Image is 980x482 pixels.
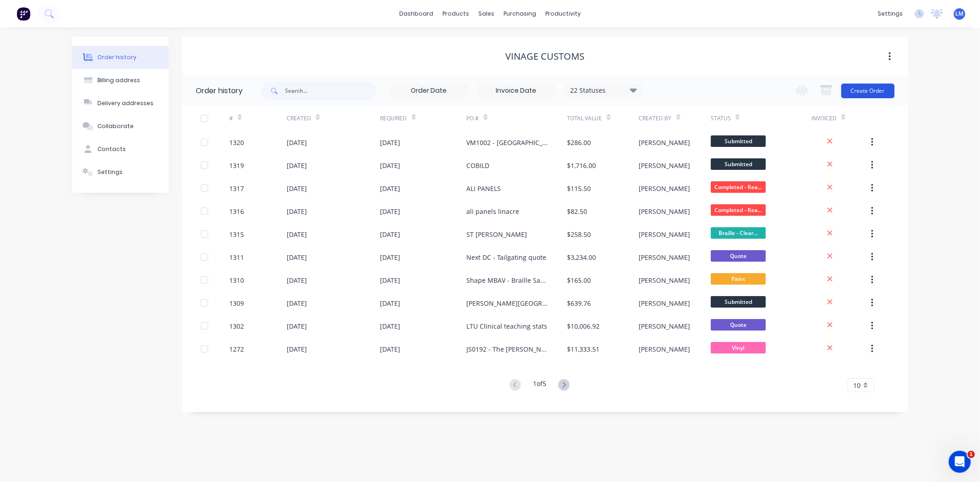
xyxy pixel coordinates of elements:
[567,114,602,123] div: Total Value
[97,168,123,176] div: Settings
[711,342,766,353] span: Vinyl
[567,161,596,170] div: $1,716.00
[287,161,307,170] div: [DATE]
[229,344,244,354] div: 1272
[639,138,691,147] div: [PERSON_NAME]
[711,227,766,239] span: Braille - Clear...
[72,69,169,92] button: Billing address
[97,122,134,130] div: Collaborate
[72,46,169,69] button: Order history
[380,230,401,239] div: [DATE]
[567,298,591,308] div: $639.76
[711,319,766,331] span: Quote
[229,114,233,123] div: #
[380,207,401,216] div: [DATE]
[506,51,585,62] div: Vinage Customs
[567,106,639,131] div: Total Value
[711,273,766,285] span: Paint
[72,138,169,161] button: Contacts
[72,92,169,115] button: Delivery addresses
[466,321,547,331] div: LTU Clinical teaching stats
[711,204,766,216] span: Completed - Rea...
[711,158,766,170] span: Submitted
[639,321,691,331] div: [PERSON_NAME]
[229,252,244,262] div: 1311
[854,381,861,390] span: 10
[287,252,307,262] div: [DATE]
[639,161,691,170] div: [PERSON_NAME]
[711,181,766,193] span: Completed - Rea...
[639,298,691,308] div: [PERSON_NAME]
[229,321,244,331] div: 1302
[639,106,711,131] div: Created By
[287,275,307,285] div: [DATE]
[380,321,401,331] div: [DATE]
[380,298,401,308] div: [DATE]
[567,344,600,354] div: $11,333.51
[287,207,307,216] div: [DATE]
[873,7,907,21] div: settings
[380,138,401,147] div: [DATE]
[229,161,244,170] div: 1319
[287,344,307,354] div: [DATE]
[567,138,591,147] div: $286.00
[287,321,307,331] div: [DATE]
[229,275,244,285] div: 1310
[639,207,691,216] div: [PERSON_NAME]
[711,296,766,308] span: Submitted
[466,161,489,170] div: COBILD
[229,184,244,193] div: 1317
[968,451,975,458] span: 1
[466,106,567,131] div: PO #
[287,106,380,131] div: Created
[711,114,731,123] div: Status
[229,230,244,239] div: 1315
[956,10,964,18] span: LM
[391,84,468,98] input: Order Date
[380,275,401,285] div: [DATE]
[567,184,591,193] div: $115.50
[287,230,307,239] div: [DATE]
[438,7,474,21] div: products
[639,114,672,123] div: Created By
[711,106,811,131] div: Status
[478,84,555,98] input: Invoice Date
[380,114,407,123] div: Required
[380,106,467,131] div: Required
[466,344,549,354] div: JS0192 - The [PERSON_NAME] - FRV
[97,145,126,153] div: Contacts
[380,252,401,262] div: [DATE]
[466,298,549,308] div: [PERSON_NAME][GEOGRAPHIC_DATA]
[811,114,837,123] div: Invoiced
[639,275,691,285] div: [PERSON_NAME]
[229,298,244,308] div: 1309
[196,85,243,96] div: Order history
[287,114,311,123] div: Created
[533,379,546,392] div: 1 of 5
[841,84,895,98] button: Create Order
[639,230,691,239] div: [PERSON_NAME]
[380,184,401,193] div: [DATE]
[287,138,307,147] div: [DATE]
[380,344,401,354] div: [DATE]
[287,184,307,193] div: [DATE]
[567,275,591,285] div: $165.00
[499,7,541,21] div: purchasing
[229,106,287,131] div: #
[466,252,546,262] div: Next DC - Tailgating quote
[567,230,591,239] div: $258.50
[229,207,244,216] div: 1316
[466,275,549,285] div: Shape MBAV - Braille Sample
[466,184,501,193] div: ALI PANELS
[466,138,549,147] div: VM1002 - [GEOGRAPHIC_DATA] Co Brailles
[567,207,587,216] div: $82.50
[287,298,307,308] div: [DATE]
[474,7,499,21] div: sales
[639,184,691,193] div: [PERSON_NAME]
[466,114,479,123] div: PO #
[285,82,376,100] input: Search...
[97,53,136,62] div: Order history
[567,321,600,331] div: $10,006.92
[565,85,642,95] div: 22 Statuses
[567,252,596,262] div: $3,234.00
